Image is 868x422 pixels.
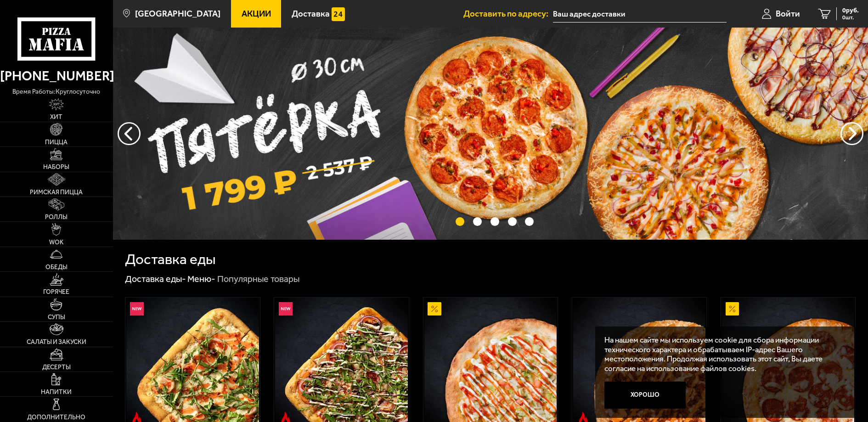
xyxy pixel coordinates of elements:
[242,10,271,18] span: Акции
[428,302,441,316] img: Акционный
[50,114,62,120] span: Хит
[48,314,65,321] span: Супы
[279,302,293,316] img: Новинка
[604,382,686,409] button: Хорошо
[842,7,859,14] span: 0 руб.
[27,414,85,421] span: Дополнительно
[187,274,215,284] a: Меню-
[292,10,330,18] span: Доставка
[118,122,141,145] button: следующий
[776,10,800,18] span: Войти
[45,214,68,220] span: Роллы
[30,189,83,196] span: Римская пицца
[463,10,553,18] span: Доставить по адресу:
[135,10,220,18] span: [GEOGRAPHIC_DATA]
[27,339,86,345] span: Салаты и закуски
[525,217,534,226] button: точки переключения
[45,264,68,270] span: Обеды
[43,164,69,170] span: Наборы
[217,273,299,285] div: Популярные товары
[49,239,63,246] span: WOK
[130,302,144,316] img: Новинка
[42,364,71,371] span: Десерты
[553,6,727,23] input: Ваш адрес доставки
[41,389,72,395] span: Напитки
[125,274,186,284] a: Доставка еды-
[726,302,739,316] img: Акционный
[604,335,841,373] p: На нашем сайте мы используем cookie для сбора информации технического характера и обрабатываем IP...
[842,15,859,20] span: 0 шт.
[45,139,68,146] span: Пицца
[456,217,464,226] button: точки переключения
[508,217,517,226] button: точки переключения
[840,122,863,145] button: предыдущий
[43,289,69,295] span: Горячее
[490,217,499,226] button: точки переключения
[473,217,482,226] button: точки переключения
[125,252,216,267] h1: Доставка еды
[332,7,345,21] img: 15daf4d41897b9f0e9f617042186c801.svg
